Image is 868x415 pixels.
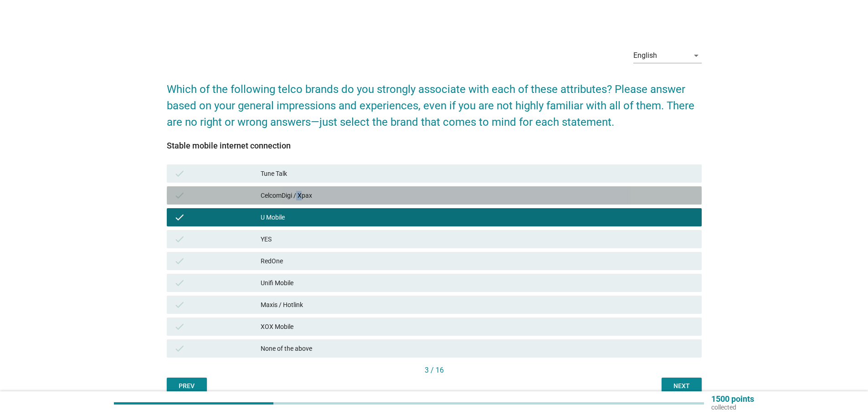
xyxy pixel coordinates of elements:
[261,168,694,179] div: Tune Talk
[174,190,185,201] i: check
[174,321,185,332] i: check
[691,50,702,61] i: arrow_drop_down
[167,72,702,130] h2: Which of the following telco brands do you strongly associate with each of these attributes? Plea...
[669,381,694,391] div: Next
[261,343,694,354] div: None of the above
[174,299,185,310] i: check
[261,256,694,266] div: RedOne
[261,321,694,332] div: XOX Mobile
[174,234,185,245] i: check
[261,299,694,310] div: Maxis / Hotlink
[174,256,185,266] i: check
[633,51,657,60] div: English
[261,212,694,223] div: U Mobile
[174,168,185,179] i: check
[167,378,207,394] button: Prev
[174,381,200,391] div: Prev
[711,395,754,403] p: 1500 points
[261,190,694,201] div: CelcomDigi / Xpax
[167,139,702,152] div: Stable mobile internet connection
[167,365,702,376] div: 3 / 16
[174,343,185,354] i: check
[711,403,754,411] p: collected
[261,234,694,245] div: YES
[174,277,185,288] i: check
[261,277,694,288] div: Unifi Mobile
[174,212,185,223] i: check
[662,378,702,394] button: Next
